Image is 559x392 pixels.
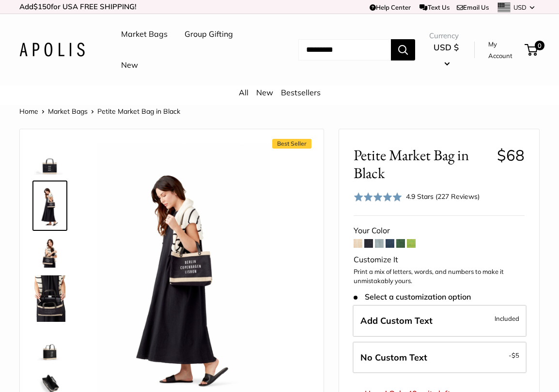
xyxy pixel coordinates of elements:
[360,315,433,326] span: Add Custom Text
[488,38,521,62] a: My Account
[354,292,470,302] span: Select a customization option
[354,190,480,204] div: 4.9 Stars (227 Reviews)
[391,39,415,60] button: Search
[32,273,67,324] a: Petite Market Bag in Black
[32,142,67,177] a: description_Make it yours with custom printed text.
[32,181,67,231] a: Petite Market Bag in Black
[497,146,525,165] span: $68
[535,41,544,50] span: 0
[512,351,519,359] span: $5
[239,88,248,97] a: All
[33,2,51,11] span: $150
[370,3,411,11] a: Help Center
[429,40,463,71] button: USD $
[419,3,449,11] a: Text Us
[256,88,273,97] a: New
[32,328,67,362] a: Petite Market Bag in Black
[8,355,104,384] iframe: Sign Up via Text for Offers
[354,224,525,238] div: Your Color
[495,313,519,324] span: Included
[32,235,67,270] a: Petite Market Bag in Black
[353,342,527,374] label: Leave Blank
[121,58,138,73] a: New
[121,27,168,42] a: Market Bags
[34,144,65,175] img: description_Make it yours with custom printed text.
[354,253,525,267] div: Customize It
[526,44,538,56] a: 0
[354,267,525,286] p: Print a mix of letters, words, and numbers to make it unmistakably yours.
[34,275,65,322] img: Petite Market Bag in Black
[298,39,391,60] input: Search...
[272,139,311,149] span: Best Seller
[513,3,527,11] span: USD
[19,105,180,118] nav: Breadcrumb
[429,29,463,43] span: Currency
[457,3,489,11] a: Email Us
[34,182,65,229] img: Petite Market Bag in Black
[19,43,85,57] img: Apolis
[19,107,38,116] a: Home
[360,352,427,363] span: No Custom Text
[353,305,527,337] label: Add Custom Text
[97,107,180,116] span: Petite Market Bag in Black
[34,237,65,268] img: Petite Market Bag in Black
[34,330,65,361] img: Petite Market Bag in Black
[185,27,233,42] a: Group Gifting
[509,349,519,361] span: -
[48,107,88,116] a: Market Bags
[434,42,459,52] span: USD $
[406,191,480,202] div: 4.9 Stars (227 Reviews)
[281,88,321,97] a: Bestsellers
[354,146,489,182] span: Petite Market Bag in Black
